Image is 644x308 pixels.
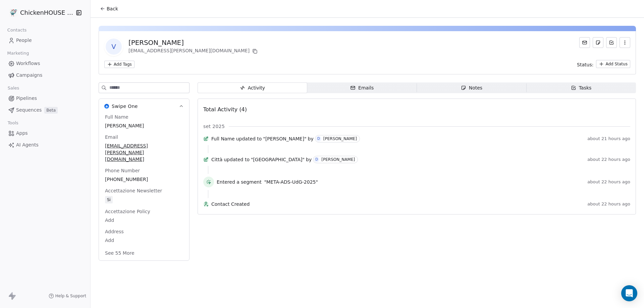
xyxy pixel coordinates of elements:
button: Add Tags [104,61,135,68]
a: Apps [5,128,85,139]
a: AI Agents [5,139,85,150]
span: by [306,156,312,163]
button: Swipe OneSwipe One [99,99,189,114]
span: by [308,135,314,142]
span: about 22 hours ago [587,157,630,162]
span: "[PERSON_NAME]" [263,135,306,142]
img: Swipe One [104,104,109,109]
span: set 2025 [203,123,225,130]
span: Back [107,5,118,12]
span: [PHONE_NUMBER] [105,176,183,183]
a: Campaigns [5,70,85,81]
button: ChickenHOUSE snc [8,7,71,18]
a: Workflows [5,58,85,69]
span: Entered a segment [217,179,262,185]
a: SequencesBeta [5,105,85,116]
div: [PERSON_NAME] [128,38,259,47]
span: Status: [577,61,593,68]
span: Phone Number [104,167,141,174]
span: Accettazione Policy [104,208,152,215]
div: [PERSON_NAME] [323,136,357,141]
span: about 21 hours ago [587,136,630,141]
span: Pipelines [16,95,37,102]
span: Sales [5,83,22,93]
span: Marketing [4,48,32,58]
div: Tasks [571,84,592,91]
span: Città [211,156,222,163]
span: AI Agents [16,141,39,148]
span: Beta [44,107,58,114]
span: about 22 hours ago [587,201,630,207]
span: Apps [16,130,28,137]
span: Contact Created [211,201,585,207]
span: Sequences [16,107,42,114]
button: See 55 More [101,247,139,259]
span: Total Activity (4) [203,106,247,113]
span: Email [104,134,119,140]
span: Workflows [16,60,40,67]
span: Address [104,228,125,235]
button: Add Status [596,60,630,68]
span: Full Name [211,135,235,142]
button: Back [96,3,122,15]
span: "[GEOGRAPHIC_DATA]" [251,156,305,163]
span: Swipe One [112,103,138,110]
div: D [317,136,320,141]
span: "META-ADS-UdG-2025" [264,179,318,185]
span: [EMAIL_ADDRESS][PERSON_NAME][DOMAIN_NAME] [105,142,183,163]
span: about 22 hours ago [587,179,630,185]
img: 4.jpg [9,9,17,17]
a: Pipelines [5,93,85,104]
span: Contacts [4,25,30,35]
span: ChickenHOUSE snc [20,8,74,17]
span: Campaigns [16,72,42,79]
span: Add [105,217,183,224]
span: updated to [224,156,250,163]
span: [PERSON_NAME] [105,122,183,129]
span: V [106,39,122,55]
a: People [5,35,85,46]
div: D [315,157,318,162]
div: Emails [350,84,374,91]
span: Accettazione Newsletter [104,187,163,194]
div: Swipe OneSwipe One [99,114,189,260]
span: Help & Support [55,293,86,299]
div: Open Intercom Messenger [621,285,637,301]
span: updated to [236,135,262,142]
span: Add [105,237,183,244]
a: Help & Support [49,293,86,299]
span: Tools [5,118,21,128]
div: Notes [461,84,482,91]
div: [EMAIL_ADDRESS][PERSON_NAME][DOMAIN_NAME] [128,47,259,55]
div: [PERSON_NAME] [321,157,355,162]
span: People [16,37,32,44]
div: Si [107,196,111,203]
span: Full Name [104,114,130,120]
